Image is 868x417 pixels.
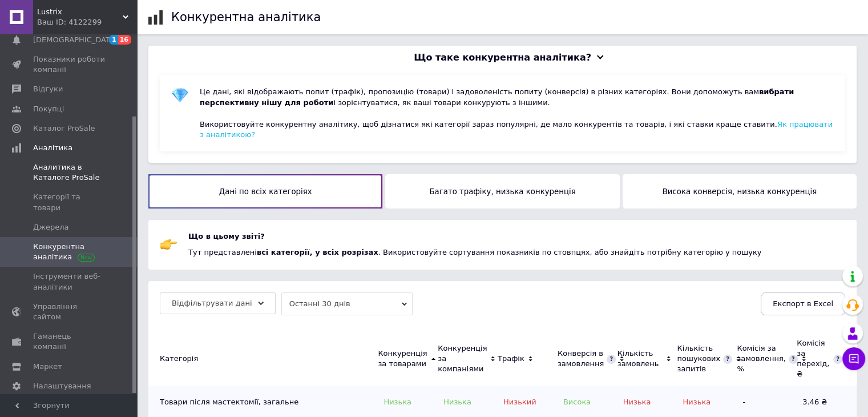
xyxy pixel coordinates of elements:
div: Використовуйте конкурентну аналітику, щоб дізнатися які категорії зараз популярні, де мало конкур... [200,119,834,140]
div: Комісія за перехід, ₴ [797,338,830,380]
span: Останні 30 днів [281,292,413,315]
span: Налаштування [33,381,91,391]
span: Аналитика в Каталоге ProSale [33,162,106,183]
div: Ваш ID: 4122299 [37,17,137,27]
span: 16 [118,35,131,45]
span: Категорія [160,354,198,363]
span: Відфільтрувати дані [172,299,252,307]
span: Відгуки [33,84,63,94]
span: Маркет [33,362,62,372]
span: Lustrix [37,7,123,17]
span: Що в цьому звіті? [188,232,265,240]
button: Дані по всіх категоріях [148,174,382,209]
h1: Конкурентна аналітика [171,10,321,24]
span: Гаманець компанії [33,331,106,352]
span: 1 [109,35,118,45]
div: Конкуренція за компаніями [438,343,487,375]
div: Кількість пошукових запитів [677,343,720,375]
div: Це дані, які відображають попит (трафік), пропозицію (товари) і задоволеність попиту (конверсія) ... [200,87,834,107]
span: вибрати перспективну нішу для роботи [200,87,794,106]
div: Кількість замовлень [617,348,663,369]
b: всі категорії, у всіх розрізах [257,248,378,256]
span: Інструменти веб-аналітики [33,271,106,292]
div: Трафік [498,354,524,364]
div: Конверсія в замовлення [558,348,604,369]
span: Джерела [33,222,68,232]
span: Експорт в Excel [773,299,833,308]
span: Покупці [33,104,64,114]
span: Що таке конкурентна аналітика? [414,52,591,63]
span: [DEMOGRAPHIC_DATA] [33,35,118,45]
div: Конкуренція за товарами [378,348,427,369]
div: Комісія за замовлення, % [737,343,786,375]
button: Висока конверсія, низька конкуренція [623,174,857,209]
img: gem [171,87,188,104]
div: Тут представлені . Використовуйте сортування показників по стовпцях, або знайдіть потрібну катего... [188,247,845,258]
span: Аналітика [33,143,72,153]
img: hand [160,239,177,250]
span: Каталог ProSale [33,123,95,134]
span: Показники роботи компанії [33,54,106,75]
button: Експорт в Excel [761,292,845,315]
span: Конкурентна аналітика [33,242,106,262]
button: Чат з покупцем [842,347,865,370]
span: Категорії та товари [33,192,106,212]
button: Багато трафіку, низька конкуренція [385,174,619,209]
span: Управління сайтом [33,302,106,322]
